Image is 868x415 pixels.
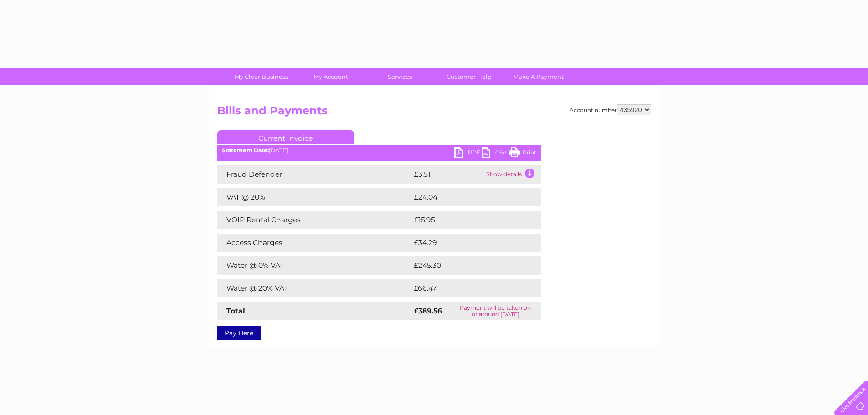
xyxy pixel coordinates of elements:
[482,147,509,160] a: CSV
[411,256,525,275] td: £245.30
[226,307,245,315] strong: Total
[454,147,482,160] a: PDF
[217,130,354,144] a: Current Invoice
[411,234,523,252] td: £34.29
[509,147,536,160] a: Print
[411,188,523,206] td: £24.04
[217,211,411,229] td: VOIP Rental Charges
[411,211,522,229] td: £15.95
[431,68,507,85] a: Customer Help
[217,326,261,340] a: Pay Here
[411,165,484,184] td: £3.51
[293,68,368,85] a: My Account
[217,279,411,297] td: Water @ 20% VAT
[501,68,576,85] a: Make A Payment
[414,307,442,315] strong: £389.56
[484,165,541,184] td: Show details
[217,234,411,252] td: Access Charges
[217,104,651,122] h2: Bills and Payments
[362,68,437,85] a: Services
[217,165,411,184] td: Fraud Defender
[570,104,651,115] div: Account number
[450,302,540,320] td: Payment will be taken on or around [DATE]
[224,68,299,85] a: My Clear Business
[217,147,541,154] div: [DATE]
[222,147,269,154] b: Statement Date:
[217,188,411,206] td: VAT @ 20%
[411,279,522,297] td: £66.47
[217,256,411,275] td: Water @ 0% VAT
